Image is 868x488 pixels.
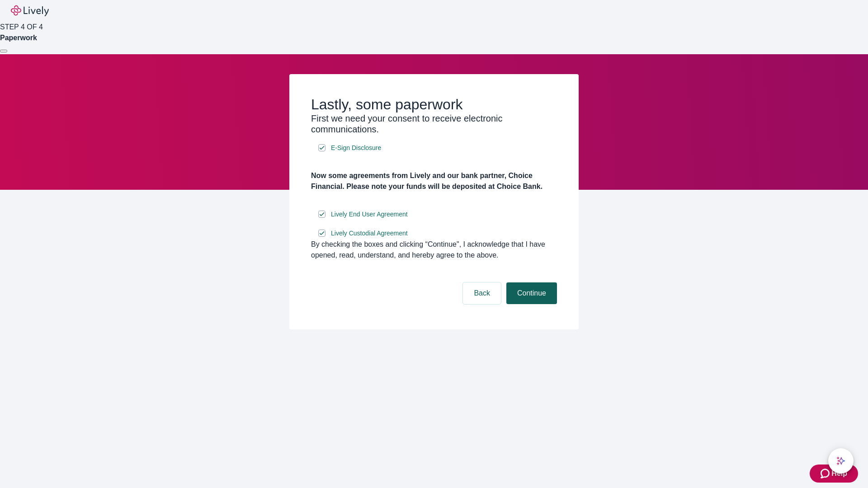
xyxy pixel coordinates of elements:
[331,210,408,219] span: Lively End User Agreement
[828,448,854,474] button: chat
[810,465,858,483] button: Zendesk support iconHelp
[331,229,408,238] span: Lively Custodial Agreement
[311,113,557,135] h3: First we need your consent to receive electronic communications.
[831,468,847,479] span: Help
[329,209,410,220] a: e-sign disclosure document
[311,170,557,192] h4: Now some agreements from Lively and our bank partner, Choice Financial. Please note your funds wi...
[311,96,557,113] h2: Lastly, some paperwork
[821,468,831,479] svg: Zendesk support icon
[11,5,49,16] img: Lively
[329,228,410,239] a: e-sign disclosure document
[331,143,381,153] span: E-Sign Disclosure
[329,142,383,154] a: e-sign disclosure document
[463,282,501,304] button: Back
[311,239,557,261] div: By checking the boxes and clicking “Continue", I acknowledge that I have opened, read, understand...
[506,282,557,304] button: Continue
[836,456,845,465] svg: Lively AI Assistant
